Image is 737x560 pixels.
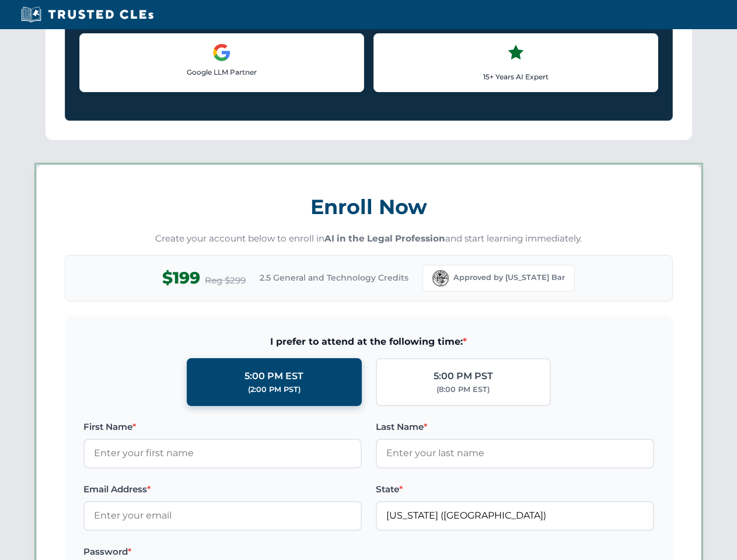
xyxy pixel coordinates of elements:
input: Florida (FL) [376,501,654,530]
label: Email Address [83,482,362,496]
span: I prefer to attend at the following time: [83,334,654,349]
label: Last Name [376,420,654,434]
input: Enter your first name [83,439,362,468]
span: $199 [162,265,200,291]
span: Approved by [US_STATE] Bar [453,272,565,283]
div: 5:00 PM EST [244,369,303,384]
img: Trusted CLEs [18,6,157,23]
p: 15+ Years AI Expert [383,71,648,82]
input: Enter your email [83,501,362,530]
img: Florida Bar [432,270,449,286]
label: Password [83,545,362,559]
span: 2.5 General and Technology Credits [260,271,408,284]
label: State [376,482,654,496]
div: 5:00 PM PST [434,369,493,384]
p: Google LLM Partner [89,66,354,78]
img: Google [212,43,231,62]
div: (2:00 PM PST) [248,384,301,395]
input: Enter your last name [376,439,654,468]
div: (8:00 PM EST) [436,384,490,395]
p: Create your account below to enroll in and start learning immediately. [65,232,673,246]
span: Reg $299 [205,274,246,288]
strong: AI in the Legal Profession [324,233,445,244]
h3: Enroll Now [65,188,673,225]
label: First Name [83,420,362,434]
